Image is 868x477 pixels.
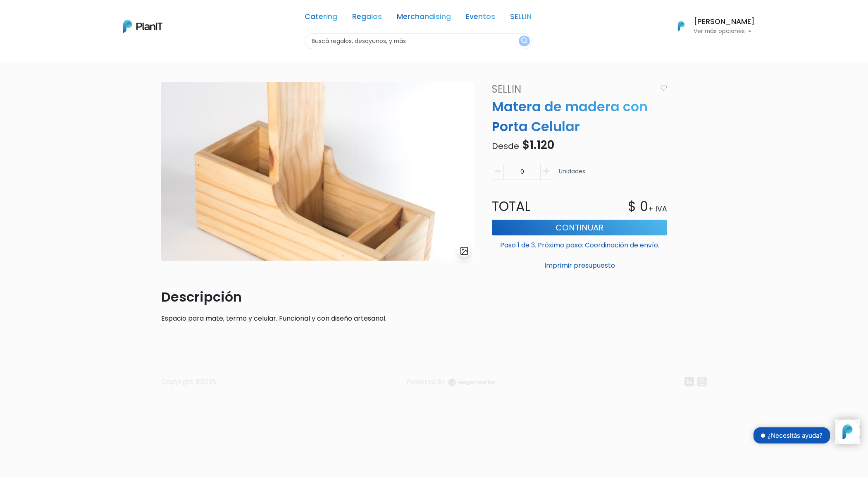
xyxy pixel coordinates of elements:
p: Unidades [559,167,585,183]
span: $1.120 [522,137,554,153]
a: Merchandising [397,13,451,23]
p: Ver más opciones [694,29,755,34]
p: Total [487,197,579,216]
img: PlanIt Logo [672,17,690,35]
img: linkedin-cc7d2dbb1a16aff8e18f147ffe980d30ddd5d9e01409788280e63c91fc390ff4.svg [684,377,694,386]
p: $ 0 [628,197,648,216]
img: instagram-7ba2a2629254302ec2a9470e65da5de918c9f3c9a63008f8abed3140a32961bf.svg [697,377,707,386]
img: gallery-light [460,246,469,256]
a: SELLIN [510,13,532,23]
p: + IVA [648,204,667,214]
iframe: trengo-widget-status [711,419,835,453]
span: Desde [492,140,519,152]
h6: [PERSON_NAME] [694,18,755,26]
a: SELLIN [487,82,657,97]
img: PlanIt Logo [123,20,162,33]
button: Imprimir presupuesto [492,259,667,273]
img: logo_eagerworks-044938b0bf012b96b195e05891a56339191180c2d98ce7df62ca656130a436fa.svg [448,379,495,386]
p: Copyright ©2025 [161,377,217,393]
a: Regalos [352,13,382,23]
p: Espacio para mate, termo y celular. Funcional y con diseño artesanal. [161,314,475,324]
a: Powered By [407,377,495,393]
iframe: trengo-widget-launcher [835,419,860,444]
img: heart_icon [661,85,667,91]
img: 688cd36894cd4_captura-de-pantalla-2025-08-01-114651.png [161,82,475,261]
button: Continuar [492,220,667,235]
p: Paso 1 de 3. Próximo paso: Coordinación de envío. [492,237,667,250]
p: Matera de madera con Porta Celular [487,97,672,137]
a: Catering [305,13,337,23]
a: Eventos [466,13,495,23]
img: search_button-432b6d5273f82d61273b3651a40e1bd1b912527efae98b1b7a1b2c0702e16a8d.svg [521,37,527,45]
p: Descripción [161,287,475,307]
span: translation missing: es.layouts.footer.powered_by [407,377,445,386]
button: PlanIt Logo [PERSON_NAME] Ver más opciones [667,15,755,37]
input: Buscá regalos, desayunos, y más [305,33,532,49]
